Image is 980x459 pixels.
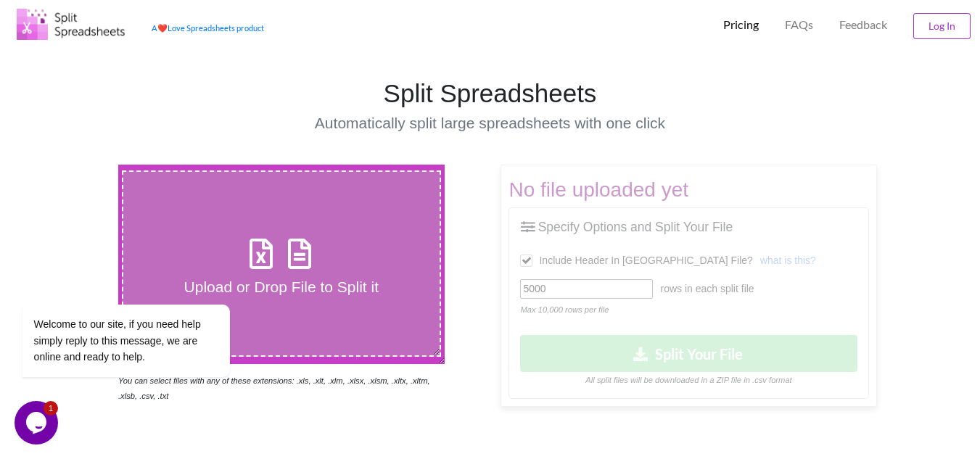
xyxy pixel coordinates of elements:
[250,114,730,132] h4: Automatically split large spreadsheets with one click
[785,17,813,33] p: FAQs
[152,23,264,33] a: AheartLove Spreadsheets product
[123,278,440,296] h4: Upload or Drop File to Split it
[15,401,61,444] iframe: chat widget
[839,19,887,30] span: Feedback
[723,17,759,33] p: Pricing
[250,78,730,109] h1: Split Spreadsheets
[913,13,971,39] button: Log In
[118,376,430,400] i: You can select files with any of these extensions: .xls, .xlt, .xlm, .xlsx, .xlsm, .xltx, .xltm, ...
[17,9,125,40] img: Logo.png
[15,173,276,394] iframe: chat widget
[157,23,168,33] span: heart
